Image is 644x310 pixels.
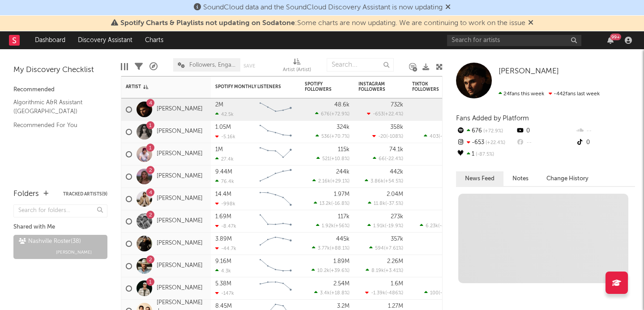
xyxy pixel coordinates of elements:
div: 0 [412,166,457,187]
div: 676 [456,125,516,137]
div: 76.4k [215,178,234,184]
a: [PERSON_NAME] [157,262,203,270]
span: +88.1 % [331,246,348,251]
div: Artist (Artist) [283,54,311,80]
span: -442 fans last week [499,91,600,97]
div: 1.6M [391,281,403,287]
div: -- [576,125,635,137]
a: [PERSON_NAME] [157,240,203,247]
div: -8.47k [215,223,236,229]
span: 24 fans this week [499,91,544,97]
span: +22.4 % [385,112,402,117]
span: 594 [375,246,384,251]
div: 2.54M [333,281,350,287]
div: 1.27M [388,303,403,309]
span: Spotify Charts & Playlists not updating on Sodatone [120,20,295,27]
button: Save [243,64,255,68]
span: 3.4k [320,291,330,296]
div: -998k [215,201,235,207]
div: ( ) [420,223,457,229]
div: 244k [336,169,350,175]
div: A&R Pipeline [149,54,158,80]
svg: Chart title [256,143,296,166]
div: My Discovery Checklist [13,65,107,76]
div: Shared with Me [13,222,107,233]
a: Recommended For You [13,120,98,130]
svg: Chart title [256,210,296,233]
div: 5.38M [215,281,231,287]
input: Search for folders... [13,204,107,217]
span: +72.9 % [482,129,503,134]
a: [PERSON_NAME] [157,173,203,180]
div: 2.26M [387,259,403,264]
div: 324k [337,124,350,130]
div: ( ) [365,290,403,296]
div: Artist [126,84,193,89]
span: 3.86k [371,179,384,184]
span: -653 [373,112,384,117]
div: ( ) [312,245,350,251]
svg: Chart title [256,233,296,255]
div: 732k [391,102,403,108]
div: Nashville Roster ( 38 ) [19,236,81,247]
div: 3.89M [215,236,232,242]
div: 9.44M [215,169,232,175]
div: -- [516,137,575,149]
a: Nashville Roster(38)[PERSON_NAME] [13,235,107,259]
div: 0 [576,137,635,149]
div: -44.7k [215,246,236,251]
div: 74.1k [389,147,403,153]
input: Search... [327,58,394,72]
div: 1M [215,147,223,153]
div: ( ) [312,178,350,184]
div: ( ) [365,178,403,184]
div: 0 [412,98,457,120]
span: Fans Added by Platform [456,115,529,122]
a: [PERSON_NAME] [157,150,203,158]
div: 115k [338,147,350,153]
span: [PERSON_NAME] [499,68,559,75]
svg: Chart title [256,166,296,188]
span: -1.39k [371,291,385,296]
div: ( ) [314,290,350,296]
div: TikTok Followers [412,81,444,92]
div: 1.97M [334,191,350,197]
span: -19.9 % [386,224,402,229]
div: ( ) [424,290,457,296]
div: Spotify Monthly Listeners [215,84,282,89]
span: +29.1 % [332,179,348,184]
div: -653 [456,137,516,149]
a: Charts [139,31,170,49]
a: [PERSON_NAME] [157,285,203,292]
div: ( ) [315,111,350,117]
span: 66 [379,157,385,161]
svg: Chart title [256,255,296,277]
span: +10.8 % [331,157,348,161]
span: 13.2k [320,201,331,206]
span: SoundCloud data and the SoundCloud Discovery Assistant is now updating [203,4,443,11]
div: ( ) [372,133,403,139]
div: Recommended [13,85,107,95]
button: News Feed [456,171,503,186]
span: 11.8k [374,201,385,206]
span: 521 [322,157,330,161]
span: Dismiss [445,4,451,11]
div: ( ) [367,111,403,117]
div: 0 [516,125,575,137]
svg: Chart title [256,121,296,143]
span: +3.41 % [385,268,402,273]
div: 99 + [610,34,621,40]
div: 357k [391,236,403,242]
div: 9.16M [215,259,231,264]
div: ( ) [373,156,403,161]
div: 42.5k [215,111,234,117]
button: Notes [503,171,537,186]
input: Search for artists [447,35,581,46]
div: Folders [13,189,39,200]
span: 6.23k [426,224,438,229]
a: [PERSON_NAME] [499,67,559,76]
a: Discovery Assistant [72,31,139,49]
div: 1.05M [215,124,231,130]
div: 442k [390,169,403,175]
svg: Chart title [256,98,296,121]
